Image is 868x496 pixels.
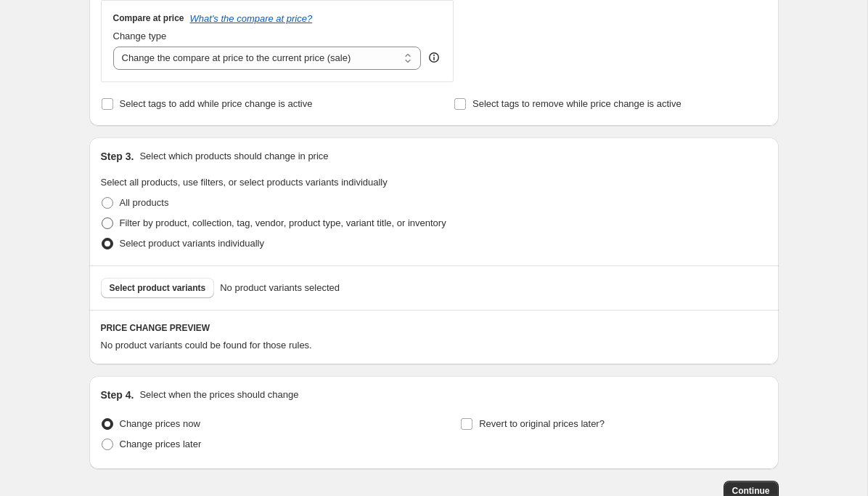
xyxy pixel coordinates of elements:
h6: PRICE CHANGE PREVIEW [101,322,767,334]
h2: Step 3. [101,149,134,164]
span: Revert to original prices later? [479,418,605,429]
span: All products [120,197,169,208]
div: help [427,50,441,65]
span: Filter by product, collection, tag, vendor, product type, variant title, or inventory [120,217,446,228]
span: Select product variants [110,282,206,294]
span: No product variants could be found for those rules. [101,340,312,351]
span: Select product variants individually [120,238,264,249]
span: Select all products, use filters, or select products variants individually [101,177,388,188]
span: Change prices now [120,418,200,429]
span: Select tags to remove while price change is active [472,98,681,109]
button: Select product variants [101,278,215,298]
span: Change prices later [120,439,202,449]
h3: Compare at price [113,12,184,24]
span: No product variants selected [220,281,340,295]
span: Select tags to add while price change is active [120,98,313,109]
p: Select when the prices should change [139,388,298,402]
p: Select which products should change in price [139,149,328,164]
span: Change type [113,31,167,41]
button: What's the compare at price? [190,13,313,24]
h2: Step 4. [101,388,134,402]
